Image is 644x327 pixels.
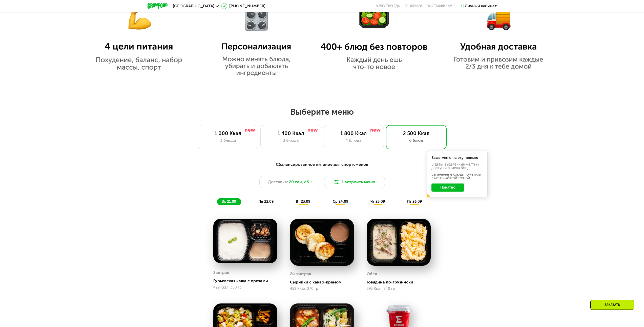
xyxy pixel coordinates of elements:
[290,287,354,291] div: 459 Ккал, 270 гр
[370,199,385,204] span: чт 25.09
[296,199,310,204] span: вт 23.09
[222,199,236,204] span: вс 21.09
[203,137,253,144] div: 3 блюда
[376,4,401,8] a: Качество еды
[391,137,441,144] div: 6 блюд
[324,176,385,188] button: Настроить меню
[465,3,497,9] div: Личный кабинет
[290,280,358,285] div: Сырники с какао-кремом
[213,269,229,276] div: Завтрак
[407,199,422,204] span: пт 26.09
[431,163,483,170] div: В даты, выделенные желтым, доступна замена блюд.
[173,4,214,8] span: [GEOGRAPHIC_DATA]
[426,4,452,8] div: поставщикам
[405,4,422,8] a: Вендинги
[333,199,348,204] span: ср 24.09
[367,287,431,291] div: 593 Ккал, 340 гр
[203,130,253,136] div: 1 000 Ккал
[431,173,483,180] div: Заменённые блюда пометили в меню жёлтой точкой.
[290,270,311,278] div: 2й завтрак
[213,278,281,283] div: Гурьевская каша с орехами
[266,137,316,144] div: 3 блюда
[367,270,377,278] div: Обед
[172,161,472,168] div: Сбалансированное питание для спортсменов
[258,199,274,204] span: пн 22.09
[266,130,316,136] div: 1 400 Ккал
[328,137,379,144] div: 4 блюда
[16,107,628,117] h2: Выберите меню
[221,3,265,9] a: [PHONE_NUMBER]
[590,300,634,310] div: Заказать
[268,179,288,185] span: Доставка:
[431,183,464,192] button: Понятно
[213,285,277,290] div: 429 Ккал, 350 гр
[367,280,435,285] div: Говядина по-грузински
[289,179,309,185] span: 20 сен, сб
[328,130,379,136] div: 1 800 Ккал
[431,156,483,160] div: Ваше меню на эту неделю
[391,130,441,136] div: 2 500 Ккал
